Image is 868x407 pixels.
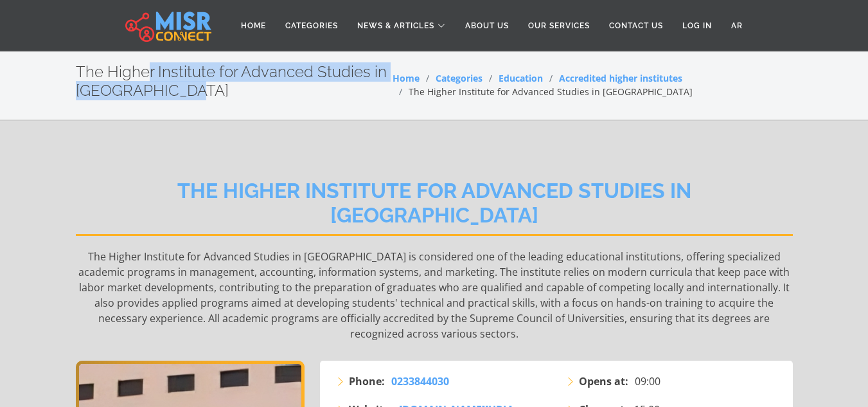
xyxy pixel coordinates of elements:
[722,14,752,38] a: AR
[456,14,518,38] a: About Us
[579,374,628,389] strong: Opens at:
[349,374,385,389] strong: Phone:
[436,72,483,84] a: Categories
[599,14,673,38] a: Contact Us
[231,14,276,38] a: Home
[357,20,434,32] span: News & Articles
[393,72,420,84] a: Home
[391,374,449,389] a: 0233844030
[635,374,660,389] span: 09:00
[76,63,393,100] h2: The Higher Institute for Advanced Studies in [GEOGRAPHIC_DATA]
[391,374,449,388] span: 0233844030
[518,14,599,38] a: Our Services
[276,14,348,38] a: Categories
[393,85,693,98] li: The Higher Institute for Advanced Studies in [GEOGRAPHIC_DATA]
[499,72,543,84] a: Education
[125,10,211,42] img: main.misr_connect
[673,14,722,38] a: Log in
[348,14,456,38] a: News & Articles
[76,179,793,237] h2: The Higher Institute for Advanced Studies in [GEOGRAPHIC_DATA]
[76,249,793,341] p: The Higher Institute for Advanced Studies in [GEOGRAPHIC_DATA] is considered one of the leading e...
[559,72,682,84] a: Accredited higher institutes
